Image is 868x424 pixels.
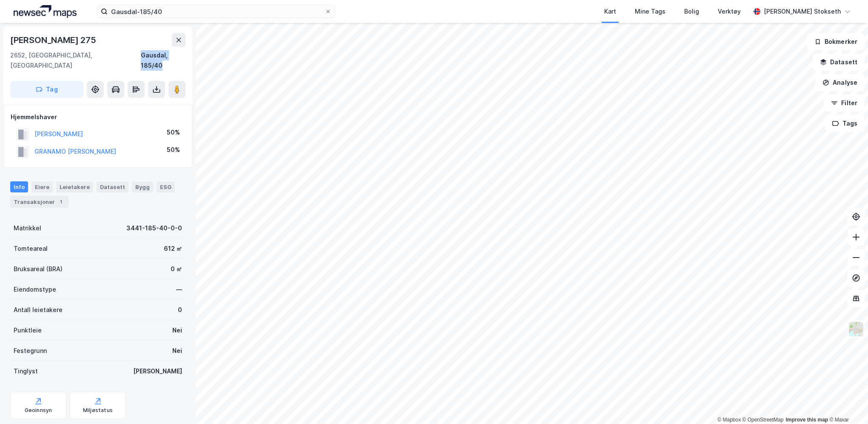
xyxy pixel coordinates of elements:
[718,6,741,17] div: Verktøy
[14,366,38,376] div: Tinglyst
[10,81,83,98] button: Tag
[25,407,52,414] div: Geoinnsyn
[83,407,113,414] div: Miljøstatus
[31,181,53,192] div: Eiere
[167,145,180,155] div: 50%
[815,74,865,91] button: Analyse
[178,305,182,315] div: 0
[141,50,186,71] div: Gausdal, 185/40
[133,366,182,376] div: [PERSON_NAME]
[604,6,616,17] div: Kart
[10,33,98,47] div: [PERSON_NAME] 275
[14,325,42,335] div: Punktleie
[97,181,128,192] div: Datasett
[126,223,182,233] div: 3441-185-40-0-0
[717,417,741,423] a: Mapbox
[57,198,65,206] div: 1
[108,5,325,18] input: Søk på adresse, matrikkel, gårdeiere, leietakere eller personer
[807,33,865,50] button: Bokmerker
[825,383,868,424] iframe: Chat Widget
[786,417,828,423] a: Improve this map
[167,127,180,138] div: 50%
[848,321,864,337] img: Z
[742,417,784,423] a: OpenStreetMap
[172,325,182,335] div: Nei
[14,305,63,315] div: Antall leietakere
[14,284,56,295] div: Eiendomstype
[171,264,182,274] div: 0 ㎡
[56,181,93,192] div: Leietakere
[825,115,865,132] button: Tags
[10,181,28,192] div: Info
[635,6,665,17] div: Mine Tags
[684,6,699,17] div: Bolig
[14,223,41,233] div: Matrikkel
[14,264,63,274] div: Bruksareal (BRA)
[11,112,185,122] div: Hjemmelshaver
[825,383,868,424] div: Kontrollprogram for chat
[10,50,141,71] div: 2652, [GEOGRAPHIC_DATA], [GEOGRAPHIC_DATA]
[172,346,182,356] div: Nei
[164,244,182,254] div: 612 ㎡
[14,244,48,254] div: Tomteareal
[764,6,841,17] div: [PERSON_NAME] Stokseth
[824,95,865,112] button: Filter
[813,54,865,71] button: Datasett
[14,346,47,356] div: Festegrunn
[10,196,69,208] div: Transaksjoner
[157,181,175,192] div: ESG
[132,181,153,192] div: Bygg
[176,284,182,295] div: —
[14,5,77,18] img: logo.a4113a55bc3d86da70a041830d287a7e.svg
